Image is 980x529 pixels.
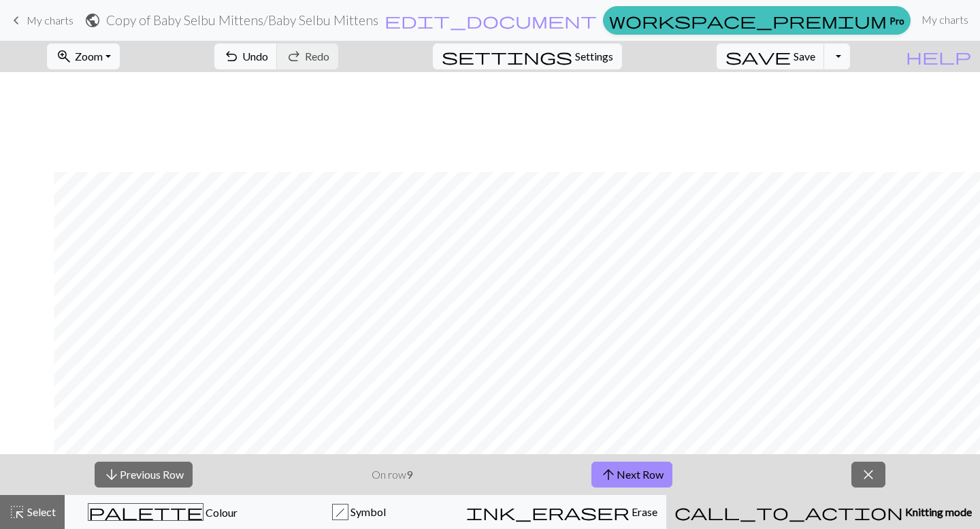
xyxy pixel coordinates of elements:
span: Undo [242,50,268,63]
strong: 9 [406,468,412,481]
span: save [725,47,791,66]
button: Erase [457,495,666,529]
span: help [906,47,971,66]
span: arrow_upward [600,465,617,484]
span: public [84,11,101,30]
span: settings [442,47,572,66]
span: highlight_alt [9,502,25,522]
span: Select [25,505,56,518]
span: keyboard_arrow_left [8,11,24,30]
span: Zoom [75,50,103,63]
a: My charts [916,6,974,33]
span: Colour [203,506,238,519]
span: workspace_premium [609,11,887,30]
span: palette [88,502,203,522]
span: My charts [27,14,73,27]
span: Knitting mode [903,505,972,518]
button: Colour [65,495,261,529]
span: zoom_in [56,47,72,66]
span: Settings [575,48,613,65]
button: Undo [214,44,278,69]
span: Save [794,50,815,63]
button: Next Row [591,462,672,488]
i: Settings [442,48,572,65]
div: h [333,505,348,521]
span: arrow_downward [103,465,120,484]
span: close [860,465,877,484]
p: On row [372,466,412,483]
span: Erase [630,505,657,518]
span: call_to_action [674,502,903,522]
h2: Copy of Baby Selbu Mittens / Baby Selbu Mittens [106,12,378,28]
button: Knitting mode [666,495,980,529]
button: Save [717,44,825,69]
span: Symbol [348,505,386,518]
a: Pro [603,6,911,35]
button: h Symbol [261,495,458,529]
span: undo [223,47,240,66]
a: My charts [8,9,73,32]
span: edit_document [385,11,597,30]
button: Zoom [47,44,120,69]
button: Previous Row [95,462,193,488]
button: SettingsSettings [433,44,622,69]
span: ink_eraser [466,502,630,522]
